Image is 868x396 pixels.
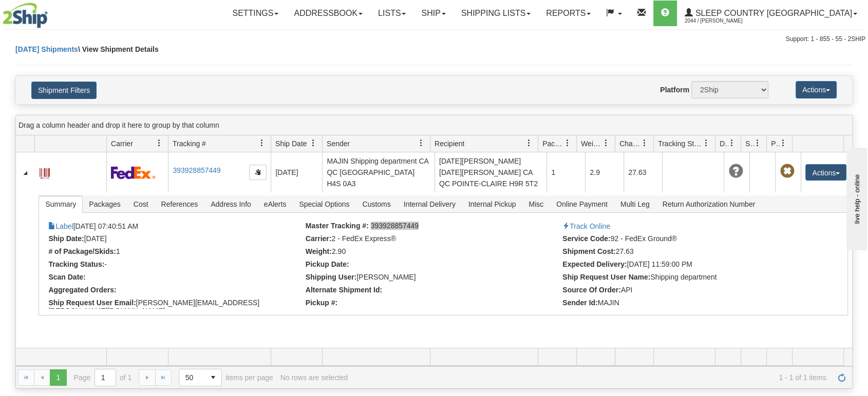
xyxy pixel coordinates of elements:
[305,134,322,152] a: Ship Date filter column settings
[562,234,610,243] strong: Service Code:
[173,166,220,174] a: 393928857449
[562,286,621,294] strong: Source Of Order:
[658,138,703,149] span: Tracking Status
[413,1,453,26] a: Ship
[78,45,159,53] span: \ View Shipment Details
[780,164,794,179] span: Pickup Not Assigned
[293,196,355,212] span: Special Options
[306,234,560,245] li: 2 - FedEx Express®
[306,273,357,281] strong: Shipping User:
[185,372,199,383] span: 50
[39,196,82,212] span: Summary
[370,1,413,26] a: Lists
[355,373,826,382] span: 1 - 1 of 1 items
[562,299,817,309] li: MAJIN
[306,286,382,294] strong: Alternate Shipment Id:
[371,222,419,230] a: 393928857449
[286,1,370,26] a: Addressbook
[660,85,689,95] label: Platform
[50,369,66,386] span: Page 1
[74,369,132,386] span: Page of 1
[520,134,538,152] a: Recipient filter column settings
[805,164,846,181] button: Actions
[275,138,307,149] span: Ship Date
[48,222,303,232] li: [DATE] 07:40:51 AM
[522,196,550,212] span: Misc
[40,164,50,180] a: Label
[306,299,337,307] strong: Pickup #:
[48,247,116,255] strong: # of Package/Skids:
[844,146,867,250] iframe: chat widget
[462,196,522,212] span: Internal Pickup
[435,152,547,192] td: [DATE][PERSON_NAME] [DATE][PERSON_NAME] CA QC POINTE-CLAIRE H9R 5T2
[327,138,350,149] span: Sender
[48,299,136,307] strong: Ship Request User Email:
[322,152,435,192] td: MAJIN Shipping department CA QC [GEOGRAPHIC_DATA] H4S 0A3
[697,134,715,152] a: Tracking Status filter column settings
[3,3,48,28] img: logo2044.jpg
[585,152,624,192] td: 2.9
[271,152,322,192] td: [DATE]
[562,273,650,281] strong: Ship Request User Name:
[562,247,615,255] strong: Shipment Cost:
[258,196,293,212] span: eAlerts
[693,9,852,17] span: Sleep Country [GEOGRAPHIC_DATA]
[95,369,116,386] input: Page 1
[542,138,564,149] span: Packages
[280,373,348,382] div: No rows are selected
[597,134,615,152] a: Weight filter column settings
[3,35,865,44] div: Support: 1 - 855 - 55 - 2SHIP
[656,196,762,212] span: Return Authorization Number
[562,234,817,245] li: 92 - FedEx Ground®
[224,1,286,26] a: Settings
[624,152,662,192] td: 27.63
[16,115,852,135] div: grid grouping header
[306,260,349,268] strong: Pickup Date:
[562,247,817,258] li: 27.63
[179,369,273,386] span: items per page
[562,286,817,296] li: API
[550,196,614,212] span: Online Payment
[204,196,257,212] span: Address Info
[562,273,817,283] li: Shipping department
[249,165,267,180] button: Copy to clipboard
[111,166,156,179] img: 2 - FedEx Express®
[48,260,303,270] li: -
[771,138,780,149] span: Pickup Status
[48,247,303,258] li: 1
[562,260,627,268] strong: Expected Delivery:
[127,196,155,212] span: Cost
[306,222,369,230] strong: Master Tracking #:
[538,1,598,26] a: Reports
[454,1,538,26] a: Shipping lists
[562,222,610,230] a: Track Online
[205,369,221,386] span: select
[306,273,560,283] li: Noureddine Ardid (28111)
[834,369,850,386] a: Refresh
[306,247,560,258] li: 2.90
[677,1,865,26] a: Sleep Country [GEOGRAPHIC_DATA] 2044 / [PERSON_NAME]
[306,247,332,255] strong: Weight:
[398,196,462,212] span: Internal Delivery
[150,134,168,152] a: Carrier filter column settings
[253,134,271,152] a: Tracking # filter column settings
[775,134,792,152] a: Pickup Status filter column settings
[356,196,397,212] span: Customs
[636,134,653,152] a: Charge filter column settings
[581,138,602,149] span: Weight
[723,134,741,152] a: Delivery Status filter column settings
[412,134,430,152] a: Sender filter column settings
[48,234,84,243] strong: Ship Date:
[48,260,104,268] strong: Tracking Status:
[8,9,95,16] div: live help - online
[173,138,206,149] span: Tracking #
[562,260,817,270] li: [DATE] 11:59:00 PM
[306,234,332,243] strong: Carrier:
[48,234,303,245] li: [DATE]
[619,138,641,149] span: Charge
[48,222,73,230] a: Label
[83,196,126,212] span: Packages
[614,196,656,212] span: Multi Leg
[745,138,754,149] span: Shipment Issues
[48,273,85,281] strong: Scan Date:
